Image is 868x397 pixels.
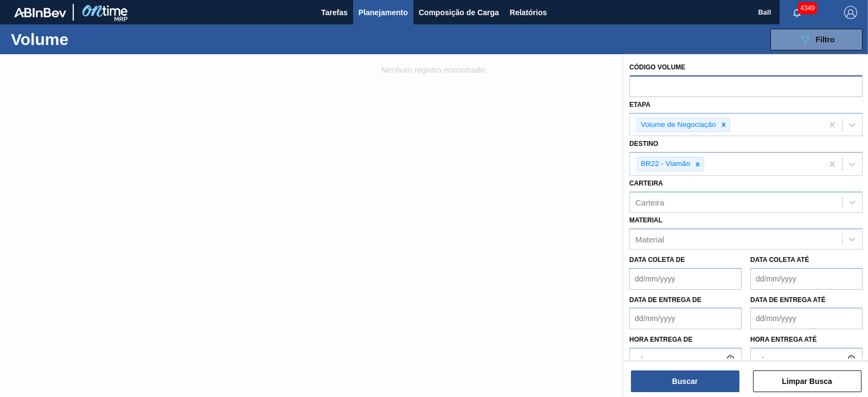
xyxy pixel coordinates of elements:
[629,256,685,264] label: Data coleta de
[844,6,857,19] img: Logout
[629,308,742,329] input: dd/mm/yyyy
[798,2,817,14] span: 4349
[629,216,662,224] label: Material
[321,6,348,19] span: Tarefas
[419,6,499,19] span: Composição de Carga
[780,5,814,20] button: Notificações
[510,6,547,19] span: Relatórios
[637,118,718,132] div: Volume de Negociação
[11,33,168,46] h1: Volume
[629,332,742,348] label: Hora entrega de
[750,296,826,304] label: Data de Entrega até
[629,296,701,304] label: Data de Entrega de
[750,332,863,348] label: Hora entrega até
[14,8,66,17] img: TNhmsLtSVTkK8tSr43FrP2fwEKptu5GPRR3wAAAABJRU5ErkJggg==
[359,6,408,19] span: Planejamento
[629,268,742,290] input: dd/mm/yyyy
[635,197,664,207] div: Carteira
[629,180,663,187] label: Carteira
[629,140,658,148] label: Destino
[750,256,809,264] label: Data coleta até
[750,308,863,329] input: dd/mm/yyyy
[750,268,863,290] input: dd/mm/yyyy
[816,35,835,44] span: Filtro
[635,234,664,244] div: Material
[770,29,863,50] button: Filtro
[637,157,692,171] div: BR22 - Viamão
[629,63,685,71] label: Código Volume
[629,101,650,108] label: Etapa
